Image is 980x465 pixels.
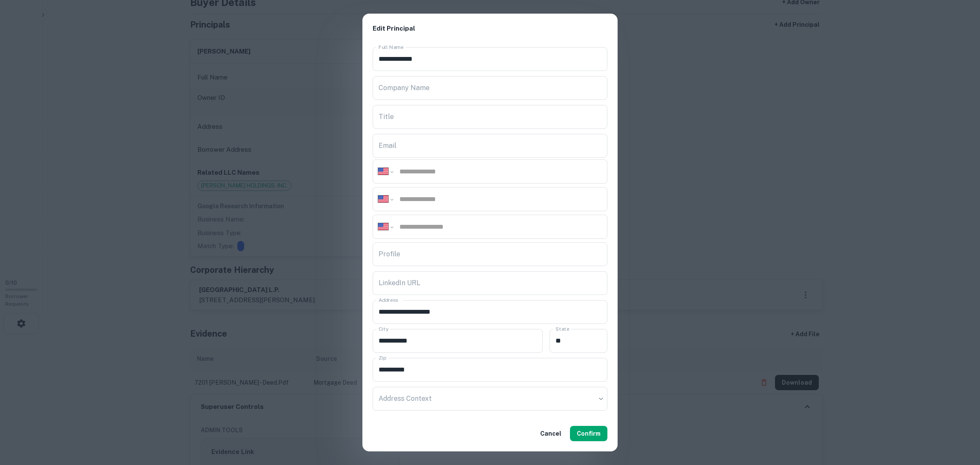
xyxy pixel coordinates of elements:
[379,325,388,332] label: City
[379,354,386,361] label: Zip
[379,296,398,303] label: Address
[556,325,569,332] label: State
[362,14,618,44] h2: Edit Principal
[379,43,404,51] label: Full Name
[570,426,607,441] button: Confirm
[937,397,980,438] iframe: Chat Widget
[373,387,607,411] div: ​
[537,426,565,441] button: Cancel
